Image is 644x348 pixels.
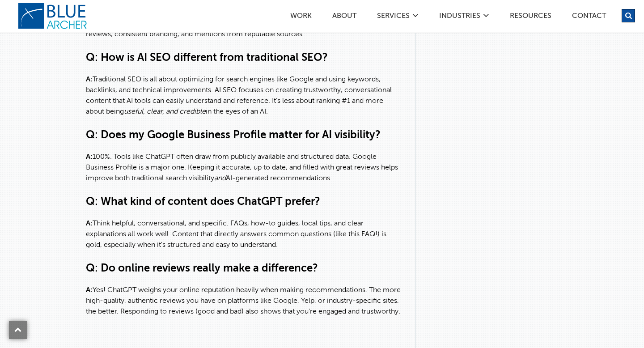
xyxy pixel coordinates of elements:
[86,76,93,83] strong: A:
[439,13,481,22] a: Industries
[509,13,552,22] a: Resources
[86,195,402,209] h3: Q: What kind of content does ChatGPT prefer?
[214,175,226,182] em: and
[124,108,206,115] em: useful, clear, and credible
[86,262,402,276] h3: Q: Do online reviews really make a difference?
[86,287,93,294] strong: A:
[377,13,410,22] a: SERVICES
[18,3,89,30] a: logo
[86,128,402,143] h3: Q: Does my Google Business Profile matter for AI visibility?
[572,13,606,22] a: Contact
[332,13,357,22] a: ABOUT
[86,285,402,317] p: Yes! ChatGPT weighs your online reputation heavily when making recommendations. The more high-qua...
[290,13,312,22] a: Work
[86,220,93,227] strong: A:
[86,218,402,250] p: Think helpful, conversational, and specific. FAQs, how-to guides, local tips, and clear explanati...
[86,153,93,161] strong: A:
[86,152,402,184] p: 100%. Tools like ChatGPT often draw from publicly available and structured data. Google Business ...
[86,51,402,65] h3: Q: How is AI SEO different from traditional SEO?
[86,74,402,117] p: Traditional SEO is all about optimizing for search engines like Google and using keywords, backli...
